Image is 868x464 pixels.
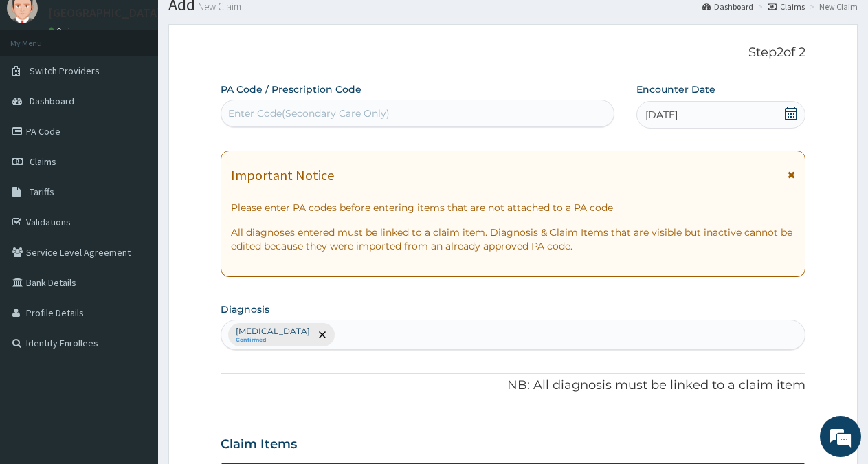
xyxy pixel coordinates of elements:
label: Encounter Date [636,82,715,96]
span: remove selection option [316,329,329,341]
a: Dashboard [702,1,753,12]
div: Chat with us now [71,77,231,95]
span: Switch Providers [30,65,100,77]
span: [DATE] [645,108,678,122]
small: New Claim [195,1,241,12]
p: [GEOGRAPHIC_DATA] [48,7,162,19]
a: Claims [768,1,805,12]
p: [MEDICAL_DATA] [236,326,310,337]
h1: Important Notice [231,168,334,183]
li: New Claim [806,1,858,12]
span: Tariffs [30,186,54,198]
span: We're online! [80,142,190,281]
label: Diagnosis [221,302,269,316]
a: Online [48,26,81,36]
p: Please enter PA codes before entering items that are not attached to a PA code [231,201,795,214]
p: All diagnoses entered must be linked to a claim item. Diagnosis & Claim Items that are visible bu... [231,225,795,253]
p: NB: All diagnosis must be linked to a claim item [221,377,805,395]
div: Enter Code(Secondary Care Only) [228,107,390,120]
span: Dashboard [30,95,74,107]
label: PA Code / Prescription Code [221,82,361,96]
span: Claims [30,155,56,168]
textarea: Type your message and hit 'Enter' [7,314,262,362]
small: Confirmed [236,337,310,344]
div: Minimize live chat window [225,7,258,40]
img: d_794563401_company_1708531726252_794563401 [25,69,56,103]
h3: Claim Items [221,437,297,452]
p: Step 2 of 2 [221,45,805,60]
